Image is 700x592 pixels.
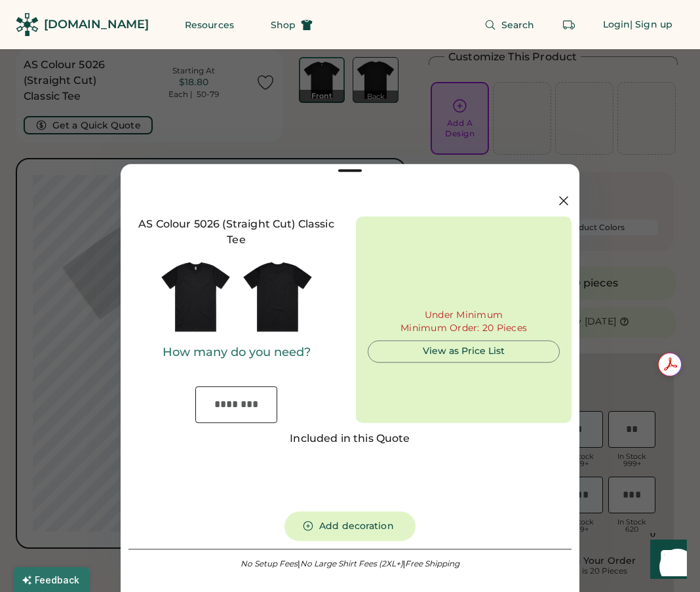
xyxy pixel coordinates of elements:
button: Shop [255,12,328,38]
button: Add decoration [284,511,416,541]
div: | Sign up [630,18,672,31]
font: | [298,559,300,568]
em: No Large Shirt Fees (2XL+) [298,559,402,568]
div: AS Colour 5026 (Straight Cut) Classic Tee [128,216,344,248]
span: Shop [271,20,296,30]
div: Login [603,18,631,31]
iframe: Front Chat [638,533,694,589]
img: 5026-Black-Front.jpg [155,256,237,338]
em: No Setup Fees [241,559,298,568]
div: Under Minimum Minimum Order: 20 Pieces [400,309,527,336]
button: Resources [169,12,250,38]
div: [DOMAIN_NAME] [44,16,149,33]
span: Search [501,20,535,30]
div: Included in this Quote [128,431,572,446]
img: 5026-Black-Back.jpg [237,256,319,338]
img: Rendered Logo - Screens [16,13,39,36]
button: Retrieve an order [556,12,582,38]
div: View as Price List [379,345,549,359]
div: How many do you need? [163,345,311,360]
font: | [403,559,405,568]
em: Free Shipping [403,559,459,568]
button: Search [469,12,551,38]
